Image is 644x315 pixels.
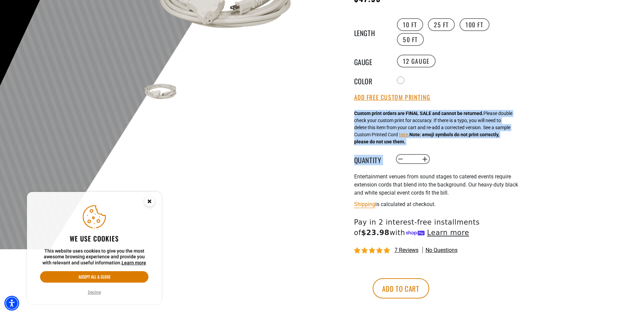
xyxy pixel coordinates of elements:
span: 7 reviews [395,247,418,253]
div: Accessibility Menu [4,296,19,311]
label: 12 Gauge [397,55,436,67]
label: 50 FT [397,33,424,46]
div: Please double check your custom print for accuracy. If there is a typo, you will need to delete t... [354,110,512,145]
span: 5.00 stars [354,248,391,254]
p: This website uses cookies to give you the most awesome browsing experience and provide you with r... [40,248,148,266]
button: Close this option [137,192,162,213]
p: Entertainment venues from sound stages to catered events require extension cords that blend into ... [354,173,519,197]
button: here [399,131,408,138]
button: Accept all & close [40,271,148,283]
button: Decline [86,289,103,296]
legend: Gauge [354,57,388,65]
div: is calculated at checkout. [354,200,519,209]
span: No questions [426,247,457,254]
a: Shipping [354,201,375,207]
strong: Custom print orders are FINAL SALE and cannot be returned. [354,111,483,116]
a: This website uses cookies to give you the most awesome browsing experience and provide you with r... [122,260,146,265]
legend: Color [354,76,388,85]
aside: Cookie Consent [27,192,162,305]
strong: Note: emoji symbols do not print correctly, please do not use them. [354,132,499,144]
label: 25 FT [428,18,455,31]
img: white [140,80,179,106]
label: Quantity [354,155,388,164]
label: 100 FT [460,18,489,31]
label: 10 FT [397,18,423,31]
button: Add to cart [373,278,429,298]
legend: Length [354,28,388,36]
button: Add Free Custom Printing [354,94,431,101]
h2: We use cookies [40,234,148,243]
